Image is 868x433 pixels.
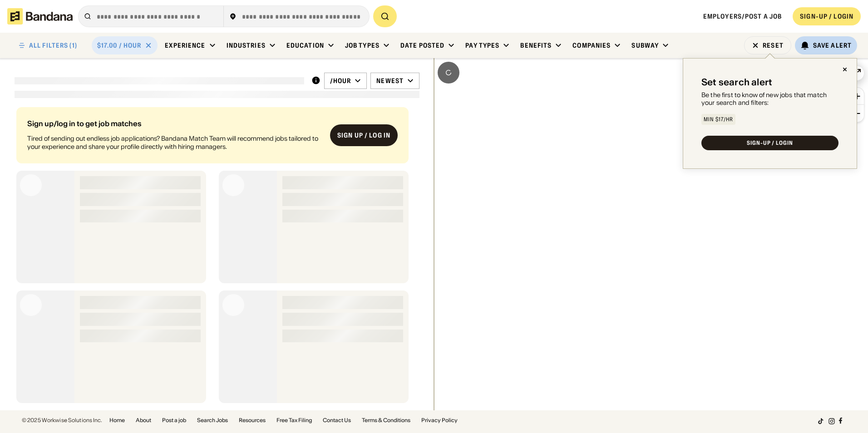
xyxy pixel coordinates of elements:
div: $17.00 / hour [97,41,142,49]
div: ALL FILTERS (1) [29,42,77,49]
a: Home [109,418,125,423]
div: grid [15,103,419,410]
a: Privacy Policy [421,418,458,423]
div: Benefits [520,41,552,49]
div: Save Alert [813,41,852,49]
div: Be the first to know of new jobs that match your search and filters: [701,91,838,107]
div: Reset [763,42,784,49]
div: SIGN-UP / LOGIN [747,140,793,146]
div: Tired of sending out endless job applications? Bandana Match Team will recommend jobs tailored to... [27,134,323,151]
div: Companies [572,41,611,49]
div: Subway [631,41,659,49]
div: Education [286,41,324,49]
div: © 2025 Workwise Solutions Inc. [22,418,102,423]
img: Bandana logotype [7,8,73,25]
div: Industries [227,41,266,49]
a: Post a job [162,418,186,423]
div: Min $17/hr [704,117,733,122]
a: About [136,418,151,423]
div: Pay Types [465,41,499,49]
div: Set search alert [701,77,772,88]
a: Free Tax Filing [276,418,312,423]
div: Experience [165,41,205,49]
div: Newest [376,77,404,85]
div: SIGN-UP / LOGIN [800,12,853,20]
a: Search Jobs [197,418,228,423]
a: Employers/Post a job [703,12,782,20]
a: Terms & Conditions [362,418,410,423]
div: /hour [330,77,351,85]
div: Sign up / Log in [337,131,390,139]
div: Job Types [345,41,380,49]
div: Date Posted [400,41,444,49]
div: Sign up/log in to get job matches [27,120,323,127]
a: Contact Us [323,418,351,423]
a: Resources [239,418,266,423]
